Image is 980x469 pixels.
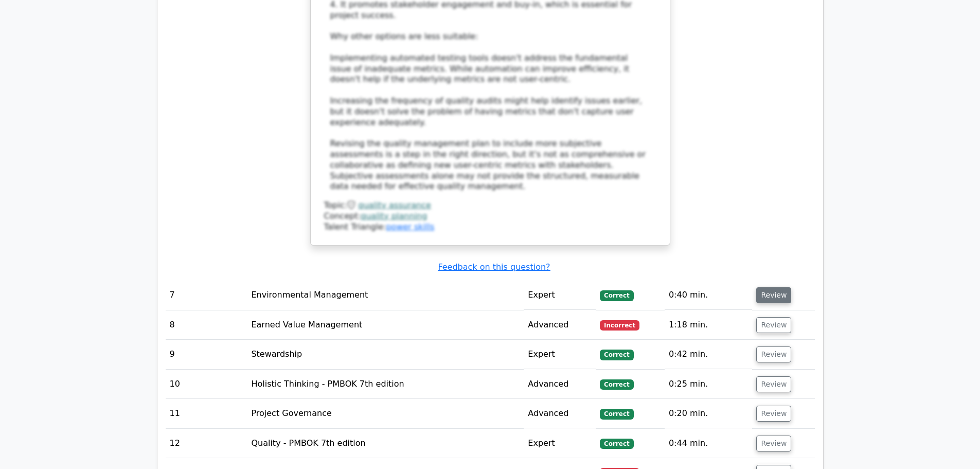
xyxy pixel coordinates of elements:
[665,399,753,428] td: 0:20 min.
[600,379,633,390] span: Correct
[665,310,753,340] td: 1:18 min.
[324,200,656,211] div: Topic:
[166,399,247,428] td: 11
[524,370,596,399] td: Advanced
[756,406,791,422] button: Review
[324,211,656,222] div: Concept:
[524,429,596,458] td: Expert
[358,200,431,210] a: quality assurance
[665,281,753,310] td: 0:40 min.
[756,346,791,362] button: Review
[524,281,596,310] td: Expert
[600,409,633,419] span: Correct
[524,399,596,428] td: Advanced
[361,211,427,221] a: quality planning
[166,370,247,399] td: 10
[524,340,596,369] td: Expert
[247,340,524,369] td: Stewardship
[600,290,633,301] span: Correct
[166,429,247,458] td: 12
[665,429,753,458] td: 0:44 min.
[166,281,247,310] td: 7
[324,200,656,232] div: Talent Triangle:
[600,320,639,331] span: Incorrect
[438,262,550,272] a: Feedback on this question?
[665,370,753,399] td: 0:25 min.
[166,310,247,340] td: 8
[247,370,524,399] td: Holistic Thinking - PMBOK 7th edition
[247,310,524,340] td: Earned Value Management
[756,317,791,333] button: Review
[386,222,434,232] a: power skills
[600,439,633,449] span: Correct
[166,340,247,369] td: 9
[600,350,633,360] span: Correct
[247,281,524,310] td: Environmental Management
[665,340,753,369] td: 0:42 min.
[247,399,524,428] td: Project Governance
[756,376,791,392] button: Review
[756,436,791,451] button: Review
[524,310,596,340] td: Advanced
[247,429,524,458] td: Quality - PMBOK 7th edition
[756,287,791,303] button: Review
